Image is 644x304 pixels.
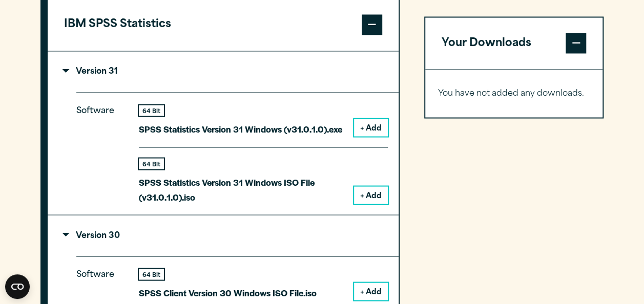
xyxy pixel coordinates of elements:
div: 64 Bit [139,269,164,279]
div: 64 Bit [139,105,164,116]
p: Version 30 [64,231,120,240]
button: + Add [354,186,388,204]
div: 64 Bit [139,158,164,169]
p: You have not added any downloads. [438,86,590,101]
div: Your Downloads [425,70,603,118]
p: Software [76,103,122,196]
p: SPSS Statistics Version 31 Windows (v31.0.1.0).exe [139,121,342,136]
p: SPSS Statistics Version 31 Windows ISO File (v31.0.1.0).iso [139,175,346,204]
p: Version 31 [64,68,118,76]
button: + Add [354,283,388,300]
summary: Version 31 [48,51,399,92]
button: Your Downloads [425,17,603,70]
p: SPSS Client Version 30 Windows ISO File.iso [139,285,317,300]
summary: Version 30 [48,215,399,256]
button: Open CMP widget [5,274,30,299]
button: + Add [354,119,388,136]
